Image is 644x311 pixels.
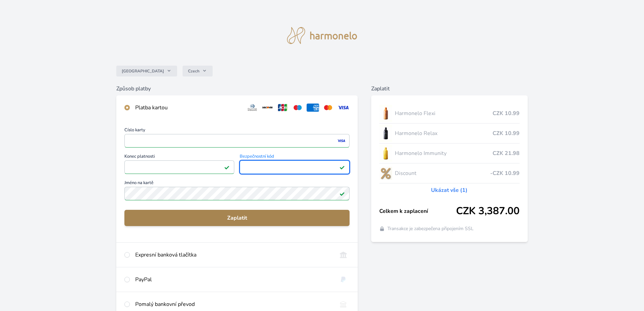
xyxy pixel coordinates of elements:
span: Harmonelo Immunity [395,149,493,157]
span: Celkem k zaplacení [379,207,456,215]
div: Platba kartou [135,104,241,112]
button: [GEOGRAPHIC_DATA] [116,66,177,76]
span: CZK 3,387.00 [456,205,520,217]
img: diners.svg [246,104,259,112]
span: CZK 10.99 [493,109,520,117]
iframe: Iframe pro bezpečnostní kód [243,162,347,172]
button: Zaplatit [124,210,350,226]
span: Harmonelo Flexi [395,109,493,117]
span: [GEOGRAPHIC_DATA] [122,68,164,74]
img: CLEAN_FLEXI_se_stinem_x-hi_(1)-lo.jpg [379,105,392,122]
img: paypal.svg [337,275,350,284]
button: Czech [183,66,213,76]
span: Konec platnosti [124,154,234,160]
span: Czech [188,68,199,74]
img: Platné pole [224,164,230,170]
div: PayPal [135,275,332,284]
img: IMMUNITY_se_stinem_x-lo.jpg [379,145,392,162]
span: Transakce je zabezpečena připojením SSL [387,225,474,232]
span: Harmonelo Relax [395,129,493,137]
img: discount-lo.png [379,165,392,182]
img: maestro.svg [291,104,304,112]
img: mc.svg [322,104,334,112]
span: -CZK 10.99 [490,169,520,177]
img: visa [337,138,346,144]
img: jcb.svg [277,104,289,112]
h6: Způsob platby [116,85,358,93]
iframe: Iframe pro datum vypršení platnosti [127,162,231,172]
span: CZK 10.99 [493,129,520,137]
img: amex.svg [307,104,319,112]
span: Zaplatit [130,214,344,222]
iframe: Iframe pro číslo karty [127,136,347,146]
img: Platné pole [339,191,345,196]
a: Ukázat vše (1) [431,186,468,194]
span: Discount [395,169,490,177]
span: Bezpečnostní kód [240,154,350,160]
img: bankTransfer_IBAN.svg [337,300,350,308]
span: CZK 21.98 [493,149,520,157]
img: discover.svg [261,104,274,112]
input: Jméno na kartěPlatné pole [124,187,350,200]
span: Jméno na kartě [124,181,350,187]
img: visa.svg [337,104,350,112]
h6: Zaplatit [371,85,528,93]
img: Platné pole [339,164,345,170]
div: Expresní banková tlačítka [135,251,332,259]
img: onlineBanking_CZ.svg [337,251,350,259]
span: Číslo karty [124,128,350,134]
img: CLEAN_RELAX_se_stinem_x-lo.jpg [379,125,392,142]
div: Pomalý bankovní převod [135,300,332,308]
img: logo.svg [287,27,357,44]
